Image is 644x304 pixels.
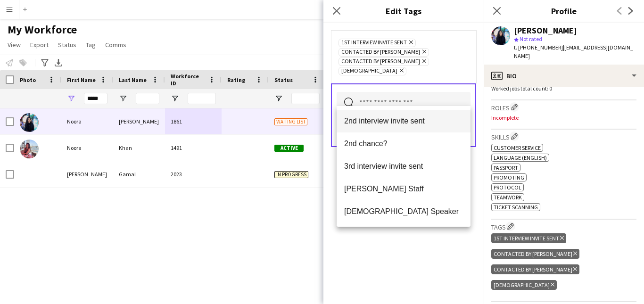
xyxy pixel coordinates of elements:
span: Promoting [494,174,524,181]
span: 3rd interview invite sent [344,162,463,171]
div: Noora [61,135,113,161]
input: First Name Filter Input [84,93,107,104]
span: Not rated [520,35,542,42]
img: Noora Ibrahim [20,113,39,132]
div: 2023 [165,161,222,187]
img: Noora Khan [20,140,39,158]
button: Open Filter Menu [67,94,75,103]
app-action-btn: Advanced filters [39,57,50,68]
div: 1st interview invite sent [491,233,566,243]
p: Worked jobs total count: 0 [491,85,636,92]
input: Last Name Filter Input [136,93,159,104]
span: [PERSON_NAME] Staff [344,184,463,193]
p: Incomplete [491,114,636,121]
div: [PERSON_NAME] [61,161,113,187]
app-action-btn: Export XLSX [53,57,64,68]
span: Passport [494,164,518,171]
span: [DEMOGRAPHIC_DATA] Speaker [344,207,463,216]
span: Status [58,41,76,49]
input: Workforce ID Filter Input [188,93,216,104]
span: Waiting list [274,118,307,125]
h3: Edit Tags [323,5,484,17]
div: Contacted by [PERSON_NAME] [491,264,579,274]
span: Export [30,41,49,49]
span: t. [PHONE_NUMBER] [514,44,563,51]
span: Protocol [494,184,521,191]
a: Status [54,39,80,51]
span: Photo [20,76,36,83]
button: Open Filter Menu [274,94,283,103]
span: 2nd chance? [344,139,463,148]
div: [PERSON_NAME] [514,26,577,35]
div: 1491 [165,135,222,161]
span: Language (English) [494,154,547,161]
span: Status [274,76,293,83]
h3: Profile [484,5,644,17]
a: View [4,39,25,51]
span: Customer Service [494,144,541,151]
a: Export [26,39,52,51]
button: Open Filter Menu [171,94,179,103]
span: [DEMOGRAPHIC_DATA] [341,67,397,75]
div: [PERSON_NAME] [113,108,165,134]
span: My Workforce [8,23,77,37]
span: Contacted by [PERSON_NAME] [341,58,420,66]
button: Open Filter Menu [119,94,127,103]
span: 1st interview invite sent [341,39,407,47]
span: Last Name [119,76,147,83]
span: Workforce ID [171,73,205,87]
span: First Name [67,76,96,83]
div: Noora [61,108,113,134]
span: Contacted by [PERSON_NAME] [341,49,420,56]
span: Teamwork [494,194,522,201]
span: In progress [274,171,308,178]
h3: Tags [491,222,636,231]
span: Rating [227,76,245,83]
div: Khan [113,135,165,161]
h3: Roles [491,102,636,112]
div: [DEMOGRAPHIC_DATA] [491,280,557,290]
span: 2nd interview invite sent [344,116,463,125]
div: Bio [484,65,644,87]
span: Tag [86,41,96,49]
span: Active [274,145,304,152]
div: Contacted by [PERSON_NAME] [491,249,579,259]
input: Status Filter Input [291,93,320,104]
h3: Skills [491,131,636,141]
span: View [8,41,21,49]
span: Comms [105,41,126,49]
a: Comms [101,39,130,51]
span: Ticket scanning [494,204,538,211]
div: 1861 [165,108,222,134]
span: | [EMAIL_ADDRESS][DOMAIN_NAME] [514,44,633,59]
div: Gamal [113,161,165,187]
a: Tag [82,39,99,51]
